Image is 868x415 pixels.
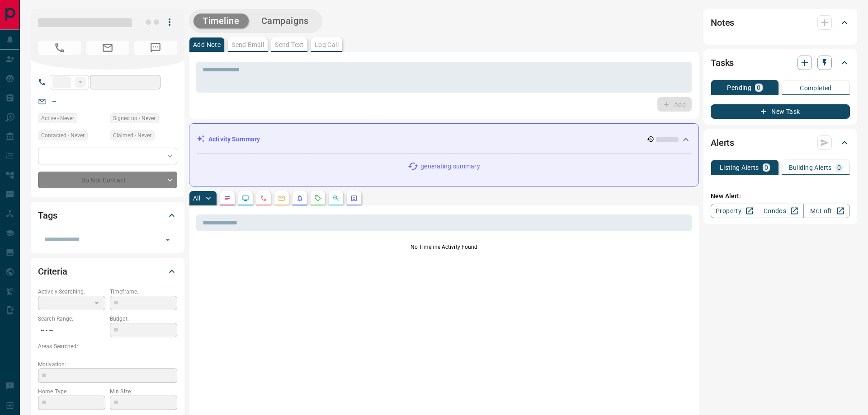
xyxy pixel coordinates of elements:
svg: Agent Actions [350,195,358,202]
span: Signed up - Never [113,114,156,123]
svg: Opportunities [332,195,340,202]
p: 0 [837,164,841,171]
span: Contacted - Never [41,131,85,140]
span: No Email [86,41,129,55]
p: generating summary [420,162,480,171]
svg: Listing Alerts [296,195,303,202]
p: Add Note [193,42,221,48]
p: Completed [800,85,832,91]
div: Criteria [38,261,177,282]
div: Tasks [711,52,850,74]
div: Notes [711,12,850,33]
p: Home Type: [38,387,105,396]
h2: Tasks [711,56,734,70]
svg: Notes [224,195,231,202]
button: New Task [711,104,850,119]
p: Building Alerts [789,164,832,171]
div: Activity Summary [197,131,691,148]
a: Condos [757,204,803,218]
svg: Calls [260,195,267,202]
p: 0 [757,84,760,91]
svg: Emails [278,195,285,202]
a: Property [711,204,757,218]
div: Do Not Contact [38,172,177,188]
a: Mr.Loft [803,204,850,218]
a: -- [52,98,56,105]
svg: Requests [314,195,321,202]
svg: Lead Browsing Activity [242,195,249,202]
p: Min Size: [110,387,177,396]
h2: Notes [711,15,734,30]
span: No Number [134,41,177,55]
p: All [193,195,200,201]
button: Timeline [193,14,249,28]
h2: Tags [38,208,57,223]
p: New Alert: [711,191,850,201]
p: -- - -- [38,323,105,338]
span: Active - Never [41,114,74,123]
h2: Criteria [38,264,67,279]
span: Claimed - Never [113,131,151,140]
p: Timeframe: [110,288,177,296]
span: No Number [38,41,81,55]
h2: Alerts [711,135,734,150]
p: Activity Summary [208,135,260,144]
div: Alerts [711,132,850,154]
p: Search Range: [38,315,105,323]
p: Motivation: [38,360,177,368]
p: 0 [764,164,768,171]
p: No Timeline Activity Found [196,243,692,251]
p: Areas Searched: [38,342,177,350]
button: Open [161,233,174,246]
p: Actively Searching: [38,288,105,296]
button: Campaigns [252,14,318,28]
p: Budget: [110,315,177,323]
p: Listing Alerts [720,164,759,171]
div: Tags [38,205,177,226]
p: Pending [727,84,751,91]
